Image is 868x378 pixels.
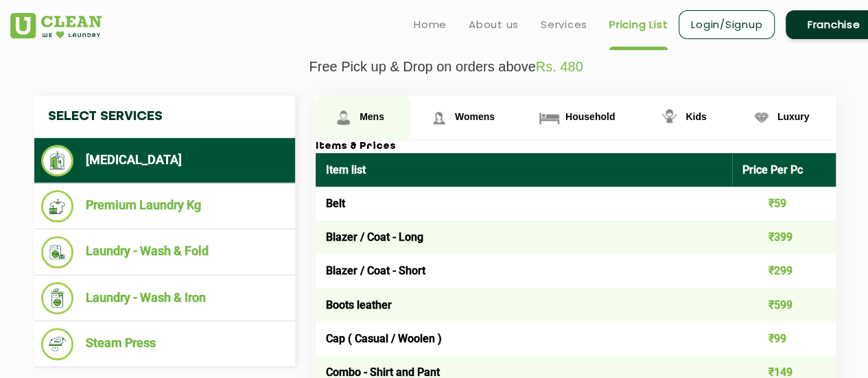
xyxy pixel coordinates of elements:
[316,187,732,220] td: Belt
[541,16,587,33] a: Services
[609,16,668,33] a: Pricing List
[316,141,836,153] h3: Items & Prices
[732,254,836,287] td: ₹299
[414,16,447,33] a: Home
[537,106,561,130] img: Household
[732,220,836,254] td: ₹399
[41,145,288,176] li: [MEDICAL_DATA]
[41,145,73,176] img: Dry Cleaning
[469,16,519,33] a: About us
[41,236,288,268] li: Laundry - Wash & Fold
[316,254,732,287] td: Blazer / Coat - Short
[41,190,73,222] img: Premium Laundry Kg
[41,236,73,268] img: Laundry - Wash & Fold
[565,111,615,122] span: Household
[316,288,732,322] td: Boots leather
[41,328,73,360] img: Steam Press
[679,10,775,39] a: Login/Signup
[316,153,732,187] th: Item list
[732,187,836,220] td: ₹59
[41,282,73,314] img: Laundry - Wash & Iron
[427,106,451,130] img: Womens
[41,190,288,222] li: Premium Laundry Kg
[777,111,810,122] span: Luxury
[732,322,836,355] td: ₹99
[685,111,706,122] span: Kids
[34,95,295,138] h4: Select Services
[455,111,495,122] span: Womens
[10,13,102,38] img: UClean Laundry and Dry Cleaning
[657,106,681,130] img: Kids
[331,106,355,130] img: Mens
[732,288,836,322] td: ₹599
[41,328,288,360] li: Steam Press
[360,111,384,122] span: Mens
[536,59,583,74] span: Rs. 480
[41,282,288,314] li: Laundry - Wash & Iron
[732,153,836,187] th: Price Per Pc
[316,322,732,355] td: Cap ( Casual / Woolen )
[316,220,732,254] td: Blazer / Coat - Long
[749,106,773,130] img: Luxury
